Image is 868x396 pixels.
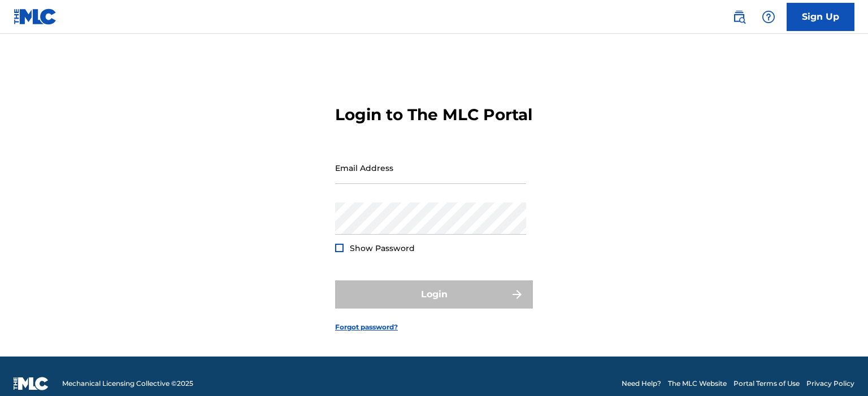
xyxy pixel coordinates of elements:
[335,105,532,125] h3: Login to The MLC Portal
[762,10,775,24] img: help
[728,6,750,28] a: Public Search
[335,322,398,332] a: Forgot password?
[811,342,868,396] iframe: Chat Widget
[668,379,727,389] a: The MLC Website
[14,8,57,25] img: MLC Logo
[14,377,49,390] img: logo
[732,10,746,24] img: search
[734,379,800,389] a: Portal Terms of Use
[787,3,854,31] a: Sign Up
[62,379,193,389] span: Mechanical Licensing Collective © 2025
[350,243,415,253] span: Show Password
[757,6,780,28] div: Help
[622,379,661,389] a: Need Help?
[806,379,854,389] a: Privacy Policy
